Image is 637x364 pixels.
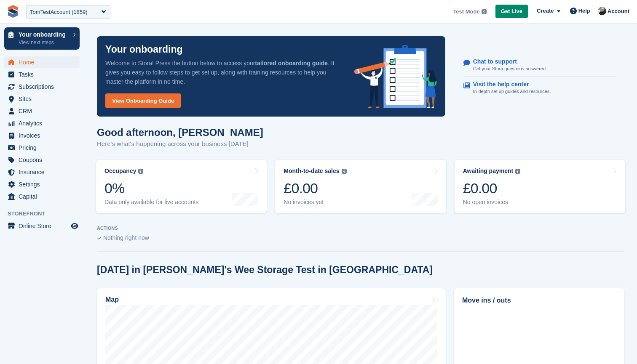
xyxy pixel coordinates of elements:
a: Visit the help center In-depth set up guides and resources. [463,77,616,99]
span: Capital [19,191,69,202]
img: onboarding-info-6c161a55d2c0e0a8cae90662b2fe09162a5109e8cc188191df67fb4f79e88e88.svg [354,45,437,108]
div: Data only available for live accounts [104,199,198,206]
div: Occupancy [104,167,136,175]
img: icon-info-grey-7440780725fd019a000dd9b08b2336e03edf1995a4989e88bcd33f0948082b44.svg [342,169,347,174]
a: Your onboarding View next steps [4,27,80,50]
a: menu [4,93,80,105]
a: menu [4,130,80,141]
a: Chat to support Get your Stora questions answered. [463,54,616,77]
img: icon-info-grey-7440780725fd019a000dd9b08b2336e03edf1995a4989e88bcd33f0948082b44.svg [515,169,520,174]
span: Storefront [8,210,84,218]
a: Occupancy 0% Data only available for live accounts [96,160,267,213]
a: Awaiting payment £0.00 No open invoices [455,160,625,213]
p: Here's what's happening across your business [DATE] [97,139,263,149]
span: Invoices [19,130,69,141]
h2: [DATE] in [PERSON_NAME]'s Wee Storage Test in [GEOGRAPHIC_DATA] [97,264,433,276]
p: Your onboarding [19,32,69,37]
span: Tasks [19,69,69,80]
p: Your onboarding [105,45,183,54]
span: Test Mode [453,8,479,16]
a: Preview store [70,221,80,231]
div: No open invoices [463,199,521,206]
span: CRM [19,105,69,117]
span: Settings [19,178,69,190]
a: menu [4,220,80,232]
img: blank_slate_check_icon-ba018cac091ee9be17c0a81a6c232d5eb81de652e7a59be601be346b1b6ddf79.svg [97,236,102,240]
span: Subscriptions [19,81,69,93]
img: icon-info-grey-7440780725fd019a000dd9b08b2336e03edf1995a4989e88bcd33f0948082b44.svg [138,169,143,174]
a: menu [4,56,80,68]
span: Insurance [19,166,69,178]
a: menu [4,142,80,154]
span: Online Store [19,220,69,232]
div: £0.00 [463,180,521,197]
a: Month-to-date sales £0.00 No invoices yet [275,160,446,213]
h2: Map [105,296,119,303]
strong: tailored onboarding guide [255,60,328,66]
a: menu [4,81,80,93]
span: Account [608,7,629,16]
span: Coupons [19,154,69,166]
h1: Good afternoon, [PERSON_NAME] [97,127,263,138]
div: Month-to-date sales [284,167,339,175]
span: Sites [19,93,69,105]
span: Create [537,7,554,15]
span: Pricing [19,142,69,154]
a: menu [4,69,80,80]
p: ACTIONS [97,226,624,231]
span: Get Live [501,7,522,16]
a: menu [4,191,80,202]
p: Get your Stora questions answered. [473,65,547,72]
img: icon-info-grey-7440780725fd019a000dd9b08b2336e03edf1995a4989e88bcd33f0948082b44.svg [482,9,487,14]
p: Chat to support [473,58,540,65]
div: No invoices yet [284,199,346,206]
a: menu [4,178,80,190]
div: Awaiting payment [463,167,514,175]
span: Home [19,56,69,68]
span: Analytics [19,117,69,129]
a: Get Live [495,5,528,19]
div: £0.00 [284,180,346,197]
div: TomTestAccount (1859) [30,8,88,16]
p: In-depth set up guides and resources. [473,88,551,95]
span: Help [578,7,590,15]
p: View next steps [19,39,69,46]
img: stora-icon-8386f47178a22dfd0bd8f6a31ec36ba5ce8667c1dd55bd0f319d3a0aa187defe.svg [7,5,19,18]
a: menu [4,166,80,178]
h2: Move ins / outs [462,295,616,306]
img: Tom Huddleston [598,7,606,15]
a: menu [4,117,80,129]
a: menu [4,105,80,117]
a: menu [4,154,80,166]
a: View Onboarding Guide [105,93,181,108]
p: Welcome to Stora! Press the button below to access your . It gives you easy to follow steps to ge... [105,58,341,86]
p: Visit the help center [473,81,544,88]
span: Nothing right now [103,234,149,241]
div: 0% [104,180,198,197]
